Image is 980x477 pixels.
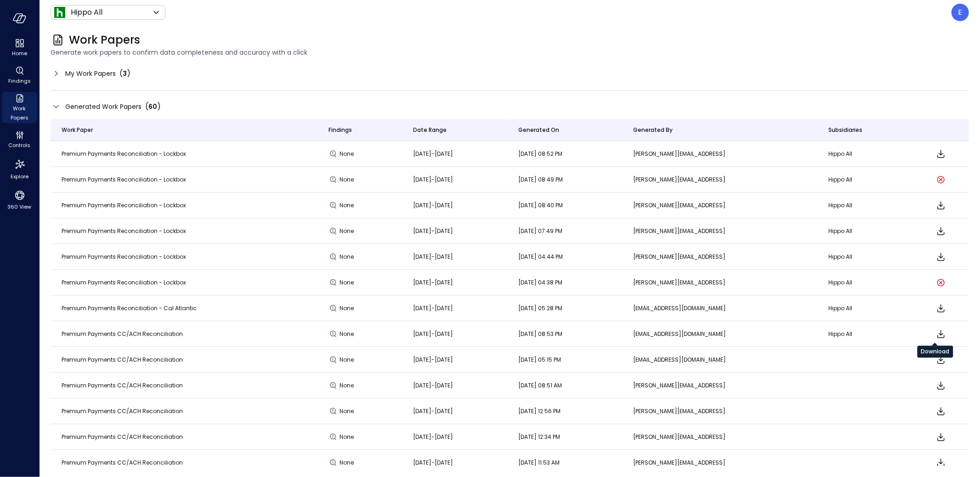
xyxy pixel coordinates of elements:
span: Premium Payments CC/ACH Reconciliation [62,459,183,466]
span: [DATE]-[DATE] [413,176,453,183]
span: Work Papers [6,104,34,122]
span: Download [935,226,946,237]
span: Premium Payments CC/ACH Reconciliation [62,381,183,389]
span: [DATE] 08:53 PM [518,330,562,338]
p: [PERSON_NAME][EMAIL_ADDRESS] [633,432,806,442]
span: Generate work papers to confirm data completeness and accuracy with a click [51,47,969,57]
div: Home [2,37,37,59]
span: Premium Payments Reconciliation - Lockbox [62,150,186,158]
span: Premium Payments Reconciliation - Lockbox [62,253,186,261]
div: Download [918,346,953,358]
img: Icon [54,7,65,18]
span: Generated Work Papers [65,102,142,112]
span: 60 [148,102,157,111]
span: Explore [11,172,28,181]
div: ( ) [119,68,130,79]
div: Controls [2,129,37,151]
span: None [340,278,356,287]
span: Download [935,354,946,365]
p: Hippo All [828,175,901,184]
div: Eleanor Yehudai [952,4,969,21]
span: [DATE] 05:15 PM [518,356,561,363]
span: Download [935,380,946,391]
span: Findings [8,76,31,85]
span: None [340,432,356,442]
p: [EMAIL_ADDRESS][DOMAIN_NAME] [633,355,806,364]
span: None [340,201,356,210]
span: Home [12,49,27,58]
span: [DATE] 08:51 AM [518,381,562,389]
p: [PERSON_NAME][EMAIL_ADDRESS] [633,407,806,416]
p: Hippo All [828,252,901,261]
span: Work Papers [69,33,140,47]
p: [EMAIL_ADDRESS][DOMAIN_NAME] [633,329,806,339]
span: None [340,458,356,467]
span: Premium Payments CC/ACH Reconciliation [62,407,183,415]
span: [DATE] 12:56 PM [518,407,561,415]
p: [PERSON_NAME][EMAIL_ADDRESS] [633,175,806,184]
span: None [340,304,356,313]
p: [PERSON_NAME][EMAIL_ADDRESS] [633,278,806,287]
span: [DATE]-[DATE] [413,227,453,235]
span: [DATE]-[DATE] [413,304,453,312]
span: Premium Payments Reconciliation - Lockbox [62,227,186,235]
span: None [340,381,356,390]
span: [DATE] 04:44 PM [518,253,563,261]
span: [DATE] 11:53 AM [518,459,560,466]
p: Hippo All [828,329,901,339]
span: Download [935,432,946,443]
p: Hippo All [828,304,901,313]
span: [DATE] 04:38 PM [518,278,562,286]
span: None [340,252,356,261]
button: Work paper generation failed [935,277,946,288]
p: [PERSON_NAME][EMAIL_ADDRESS] [633,201,806,210]
span: Premium Payments CC/ACH Reconciliation [62,330,183,338]
span: None [340,329,356,339]
p: [PERSON_NAME][EMAIL_ADDRESS] [633,458,806,467]
div: Work Papers [2,92,37,123]
p: Hippo All [828,149,901,159]
button: Work paper generation failed [935,174,946,185]
span: [DATE]-[DATE] [413,356,453,363]
span: [DATE]-[DATE] [413,278,453,286]
span: [DATE] 05:28 PM [518,304,562,312]
span: [DATE] 08:40 PM [518,201,563,209]
span: Date Range [413,125,447,135]
span: Premium Payments CC/ACH Reconciliation [62,356,183,363]
span: Premium Payments CC/ACH Reconciliation [62,433,183,441]
span: Download [935,251,946,262]
span: [DATE] 08:52 PM [518,150,562,158]
span: Generated On [518,125,559,135]
span: Subsidiaries [828,125,862,135]
span: Work Paper [62,125,93,135]
div: Findings [2,64,37,86]
span: Premium Payments Reconciliation - Cal Atlantic [62,304,197,312]
div: Explore [2,156,37,182]
span: [DATE]-[DATE] [413,201,453,209]
span: None [340,407,356,416]
div: ( ) [145,101,161,112]
span: [DATE] 12:34 PM [518,433,560,441]
span: None [340,355,356,364]
span: [DATE]-[DATE] [413,330,453,338]
span: My Work Papers [65,68,116,79]
p: Hippo All [828,201,901,210]
span: [DATE]-[DATE] [413,150,453,158]
span: Download [935,148,946,159]
span: [DATE]-[DATE] [413,407,453,415]
span: None [340,149,356,159]
span: [DATE]-[DATE] [413,459,453,466]
p: Hippo All [828,278,901,287]
span: Download [935,457,946,468]
span: Download [935,303,946,314]
span: Premium Payments Reconciliation - Lockbox [62,278,186,286]
p: Hippo All [71,7,102,18]
span: 360 View [8,202,32,211]
span: Download [935,200,946,211]
span: Premium Payments Reconciliation - Lockbox [62,176,186,183]
p: [PERSON_NAME][EMAIL_ADDRESS] [633,381,806,390]
p: [PERSON_NAME][EMAIL_ADDRESS] [633,252,806,261]
span: Download [935,329,946,340]
span: [DATE] 07:49 PM [518,227,562,235]
p: [PERSON_NAME][EMAIL_ADDRESS] [633,149,806,159]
